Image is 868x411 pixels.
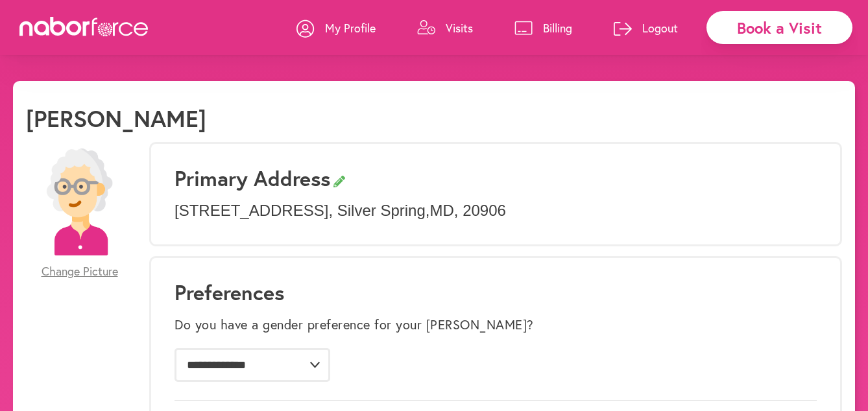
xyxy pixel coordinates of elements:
p: Visits [446,20,473,36]
h3: Primary Address [175,166,817,191]
a: Logout [614,8,678,47]
a: Visits [417,8,473,47]
h1: [PERSON_NAME] [26,104,206,132]
a: Billing [514,8,572,47]
a: My Profile [296,8,376,47]
p: My Profile [325,20,376,36]
img: efc20bcf08b0dac87679abea64c1faab.png [26,148,133,255]
h1: Preferences [175,280,817,305]
label: Do you have a gender preference for your [PERSON_NAME]? [175,317,534,333]
p: [STREET_ADDRESS] , Silver Spring , MD , 20906 [175,202,817,220]
span: Change Picture [42,264,118,279]
p: Logout [642,20,678,36]
div: Book a Visit [706,11,852,44]
p: Billing [543,20,572,36]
